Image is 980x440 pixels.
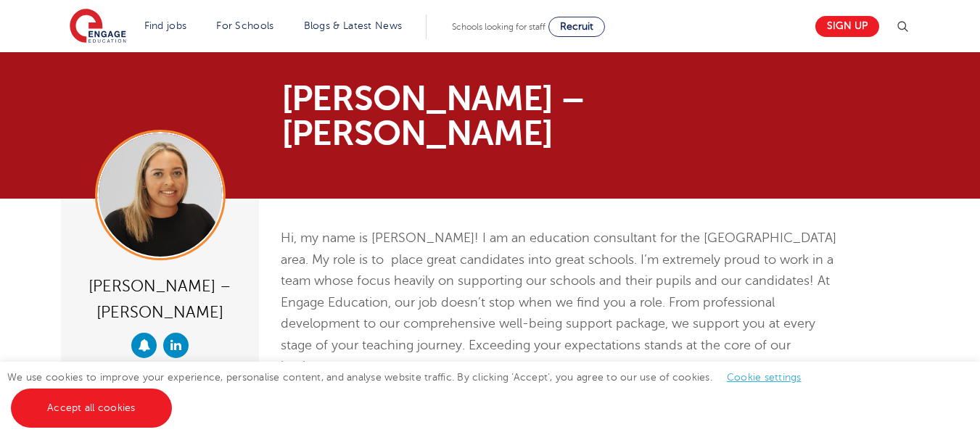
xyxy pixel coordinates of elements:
[452,22,545,32] span: Schools looking for staff
[281,231,836,373] span: Hi, my name is [PERSON_NAME]! I am an education consultant for the [GEOGRAPHIC_DATA] area. My rol...
[815,16,879,37] a: Sign up
[144,20,187,31] a: Find jobs
[560,21,593,32] span: Recruit
[70,9,126,45] img: Engage Education
[281,81,626,151] h1: [PERSON_NAME] – [PERSON_NAME]
[304,20,403,31] a: Blogs & Latest News
[7,372,816,413] span: We use cookies to improve your experience, personalise content, and analyse website traffic. By c...
[72,271,248,325] div: [PERSON_NAME] – [PERSON_NAME]
[216,20,273,31] a: For Schools
[548,17,605,37] a: Recruit
[11,389,172,428] a: Accept all cookies
[727,372,802,383] a: Cookie settings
